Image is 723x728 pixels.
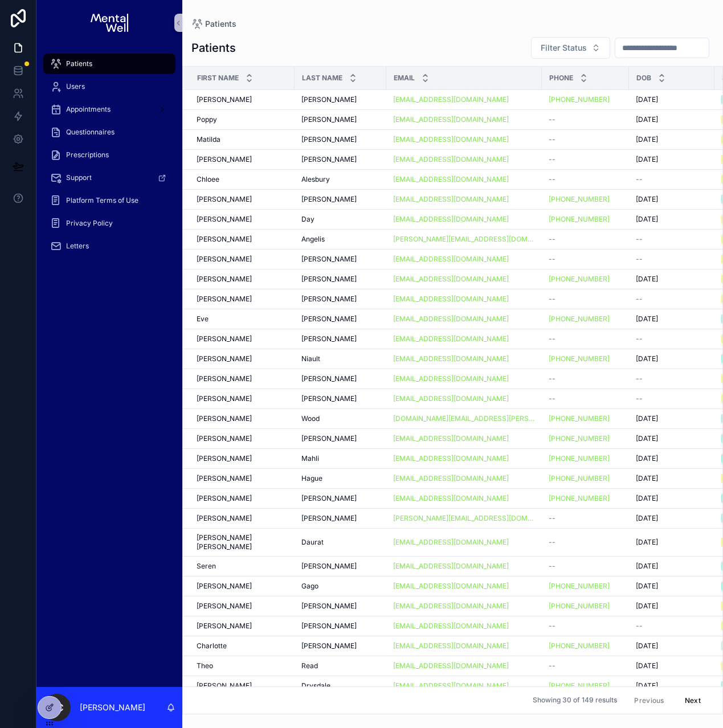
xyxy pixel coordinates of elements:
[197,621,288,631] a: [PERSON_NAME]
[549,175,555,184] span: --
[43,54,175,74] a: Patients
[636,115,658,124] span: [DATE]
[197,514,288,523] a: [PERSON_NAME]
[393,562,509,571] a: [EMAIL_ADDRESS][DOMAIN_NAME]
[66,59,92,68] span: Patients
[636,562,708,571] a: [DATE]
[301,374,357,383] span: [PERSON_NAME]
[393,374,509,383] a: [EMAIL_ADDRESS][DOMAIN_NAME]
[636,494,708,503] a: [DATE]
[549,494,610,503] a: [PHONE_NUMBER]
[205,18,236,30] span: Patients
[66,150,109,159] span: Prescriptions
[301,538,324,547] span: Daurat
[549,155,555,164] span: --
[549,215,610,224] a: [PHONE_NUMBER]
[636,474,708,483] a: [DATE]
[549,175,622,184] a: --
[549,414,622,423] a: [PHONE_NUMBER]
[636,621,708,631] a: --
[549,135,622,144] a: --
[197,295,288,304] a: [PERSON_NAME]
[549,621,555,631] span: --
[197,434,252,443] span: [PERSON_NAME]
[393,354,509,363] a: [EMAIL_ADDRESS][DOMAIN_NAME]
[197,533,288,551] a: [PERSON_NAME] [PERSON_NAME]
[43,236,175,256] a: Letters
[43,145,175,165] a: Prescriptions
[393,235,535,244] a: [PERSON_NAME][EMAIL_ADDRESS][DOMAIN_NAME]
[393,215,535,224] a: [EMAIL_ADDRESS][DOMAIN_NAME]
[197,474,288,483] a: [PERSON_NAME]
[301,474,322,483] span: Hague
[531,37,610,59] button: Select Button
[393,275,509,284] a: [EMAIL_ADDRESS][DOMAIN_NAME]
[393,295,509,304] a: [EMAIL_ADDRESS][DOMAIN_NAME]
[197,414,288,423] a: [PERSON_NAME]
[549,354,610,363] a: [PHONE_NUMBER]
[197,602,252,611] span: [PERSON_NAME]
[393,135,535,144] a: [EMAIL_ADDRESS][DOMAIN_NAME]
[549,354,622,363] a: [PHONE_NUMBER]
[43,122,175,142] a: Questionnaires
[549,334,555,343] span: --
[393,155,535,164] a: [EMAIL_ADDRESS][DOMAIN_NAME]
[636,434,658,443] span: [DATE]
[393,354,535,363] a: [EMAIL_ADDRESS][DOMAIN_NAME]
[636,514,708,523] a: [DATE]
[636,354,658,363] span: [DATE]
[636,394,643,403] span: --
[301,621,357,631] span: [PERSON_NAME]
[197,215,252,224] span: [PERSON_NAME]
[549,454,610,463] a: [PHONE_NUMBER]
[393,641,509,651] a: [EMAIL_ADDRESS][DOMAIN_NAME]
[301,494,379,503] a: [PERSON_NAME]
[66,196,138,205] span: Platform Terms of Use
[636,195,658,204] span: [DATE]
[636,155,658,164] span: [DATE]
[197,434,288,443] a: [PERSON_NAME]
[549,621,622,631] a: --
[636,538,708,547] a: [DATE]
[393,394,509,403] a: [EMAIL_ADDRESS][DOMAIN_NAME]
[549,155,622,164] a: --
[197,582,252,591] span: [PERSON_NAME]
[197,235,288,244] a: [PERSON_NAME]
[301,374,379,383] a: [PERSON_NAME]
[197,414,252,423] span: [PERSON_NAME]
[636,621,643,631] span: --
[636,215,658,224] span: [DATE]
[301,354,320,363] span: Niault
[393,514,535,523] a: [PERSON_NAME][EMAIL_ADDRESS][DOMAIN_NAME]
[301,115,379,124] a: [PERSON_NAME]
[301,334,357,343] span: [PERSON_NAME]
[43,99,175,120] a: Appointments
[197,374,252,383] span: [PERSON_NAME]
[636,582,658,591] span: [DATE]
[301,562,379,571] a: [PERSON_NAME]
[197,95,252,104] span: [PERSON_NAME]
[197,494,288,503] a: [PERSON_NAME]
[197,582,288,591] a: [PERSON_NAME]
[549,235,555,244] span: --
[636,215,708,224] a: [DATE]
[636,374,643,383] span: --
[393,135,509,144] a: [EMAIL_ADDRESS][DOMAIN_NAME]
[636,514,658,523] span: [DATE]
[549,195,622,204] a: [PHONE_NUMBER]
[541,42,587,54] span: Filter Status
[636,602,708,611] a: [DATE]
[393,602,535,611] a: [EMAIL_ADDRESS][DOMAIN_NAME]
[197,562,288,571] a: Seren
[549,115,555,124] span: --
[636,115,708,124] a: [DATE]
[549,434,622,443] a: [PHONE_NUMBER]
[301,255,379,264] a: [PERSON_NAME]
[197,514,252,523] span: [PERSON_NAME]
[549,255,622,264] a: --
[393,454,509,463] a: [EMAIL_ADDRESS][DOMAIN_NAME]
[393,115,535,124] a: [EMAIL_ADDRESS][DOMAIN_NAME]
[393,621,535,631] a: [EMAIL_ADDRESS][DOMAIN_NAME]
[549,374,555,383] span: --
